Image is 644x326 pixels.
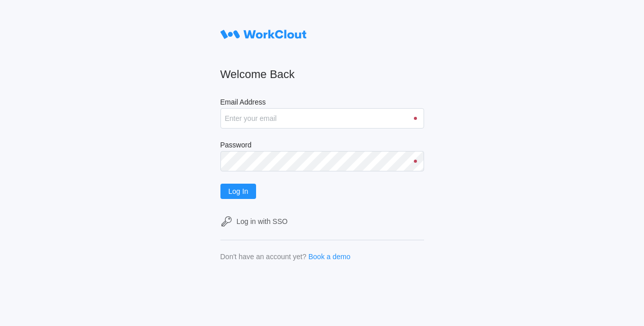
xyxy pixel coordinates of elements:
[220,141,424,151] label: Password
[220,184,257,199] button: Log In
[237,217,288,225] div: Log in with SSO
[220,67,424,82] h2: Welcome Back
[229,188,248,195] span: Log In
[220,215,424,228] a: Log in with SSO
[220,108,424,129] input: Enter your email
[309,253,351,261] a: Book a demo
[220,253,306,261] div: Don't have an account yet?
[220,98,424,108] label: Email Address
